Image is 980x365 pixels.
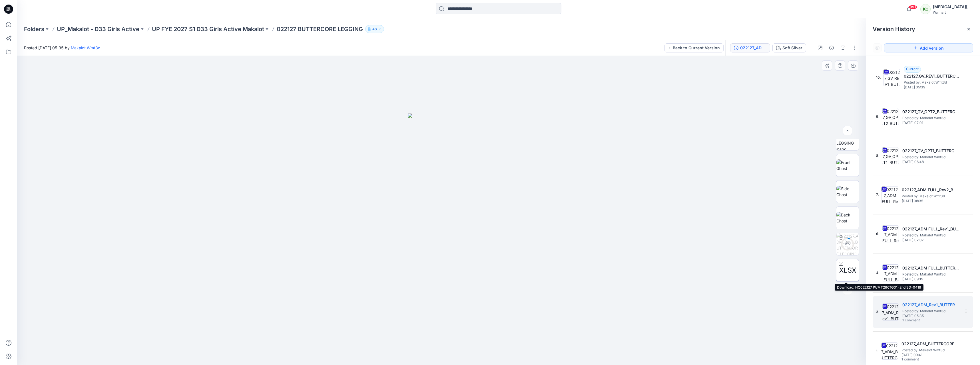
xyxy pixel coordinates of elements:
[772,43,806,52] button: Soft Silver
[152,25,264,33] a: UP FYE 2027 S1 D33 Girls Active Makalot
[902,226,959,232] h5: 022127_ADM FULL_Rev1_BUTTERCORE LEGGING
[933,3,973,10] div: [MEDICAL_DATA][PERSON_NAME]
[873,26,915,33] span: Version History
[884,43,973,52] button: Add version
[902,232,959,238] span: Posted by: Makalot Wmt3d
[902,154,959,160] span: Posted by: Makalot Wmt3d
[904,85,961,89] span: [DATE] 05:39
[904,73,961,80] h5: 022127_GV_REV1_BUTTERCORE LEGGING
[881,342,898,360] img: 022127_ADM_BUTTERCORE LEGGING
[876,114,879,119] span: 9.
[876,309,879,315] span: 3.
[902,193,959,199] span: Posted by: Makalot Wmt3d
[902,147,959,154] h5: 022127_GV_OPT1_BUTTERCORE LEGGING
[902,318,942,323] span: 1 comment
[902,314,959,318] span: [DATE] 05:35
[902,265,959,271] h5: 022127_ADM FULL_BUTTERCORE LEGGING
[876,270,879,275] span: 4.
[876,153,879,158] span: 8.
[876,231,879,236] span: 6.
[882,225,899,242] img: 022127_ADM FULL_Rev1_BUTTERCORE LEGGING
[57,25,139,33] a: UP_Makalot - D33 Girls Active
[902,277,959,281] span: [DATE] 09:19
[24,25,44,33] a: Folders
[882,147,899,164] img: 022127_GV_OPT1_BUTTERCORE LEGGING
[740,45,766,51] div: 022127_ADM_Rev1_BUTTERCORE LEGGING
[365,25,384,33] button: 48
[902,199,959,203] span: [DATE] 08:35
[901,357,941,362] span: 1 comment
[839,265,856,275] span: XLSX
[901,340,959,347] h5: 022127_ADM_BUTTERCORE LEGGING
[966,27,971,31] button: Close
[836,233,859,255] img: 022127_ADM_Rev1_BUTTERCORE LEGGING Soft Silver
[782,45,802,51] div: Soft Silver
[836,186,859,198] img: Side Ghost
[882,303,899,321] img: 022127_ADM_Rev1_BUTTERCORE LEGGING
[902,301,959,308] h5: 022127_ADM_Rev1_BUTTERCORE LEGGING
[372,26,377,32] p: 48
[904,80,961,85] span: Posted by: Makalot Wmt3d
[901,347,959,353] span: Posted by: Makalot Wmt3d
[933,10,973,15] div: Walmart
[664,43,724,52] button: Back to Current Version
[277,25,363,33] p: 022127 BUTTERCORE LEGGING
[902,308,959,314] span: Posted by: Makalot Wmt3d
[836,159,859,171] img: Front Ghost
[909,5,917,9] span: 99+
[836,128,859,150] img: BUTTERCORE LEGGING inspo
[906,67,919,71] span: Current
[827,43,836,52] button: Details
[71,45,101,50] a: Makalot Wmt3d
[901,353,959,357] span: [DATE] 09:41
[24,45,101,51] span: Posted [DATE] 05:35 by
[876,75,881,80] span: 10.
[882,264,899,281] img: 022127_ADM FULL_BUTTERCORE LEGGING
[883,69,900,86] img: 022127_GV_REV1_BUTTERCORE LEGGING
[902,121,959,125] span: [DATE] 07:01
[876,348,879,354] span: 1.
[841,242,854,246] div: 5 %
[902,271,959,277] span: Posted by: Makalot Wmt3d
[902,238,959,242] span: [DATE] 02:07
[876,192,879,197] span: 7.
[902,108,959,115] h5: 022127_GV_OPT2_BUTTERCORE LEGGING
[902,160,959,164] span: [DATE] 06:48
[902,186,959,193] h5: 022127_ADM FULL_Rev2_BUTTERCORE LEGGING
[873,43,882,52] button: Show Hidden Versions
[882,108,899,125] img: 022127_GV_OPT2_BUTTERCORE LEGGING
[881,186,898,203] img: 022127_ADM FULL_Rev2_BUTTERCORE LEGGING
[836,212,859,224] img: Back Ghost
[902,115,959,121] span: Posted by: Makalot Wmt3d
[730,43,770,52] button: 022127_ADM_Rev1_BUTTERCORE LEGGING
[920,4,931,14] div: KC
